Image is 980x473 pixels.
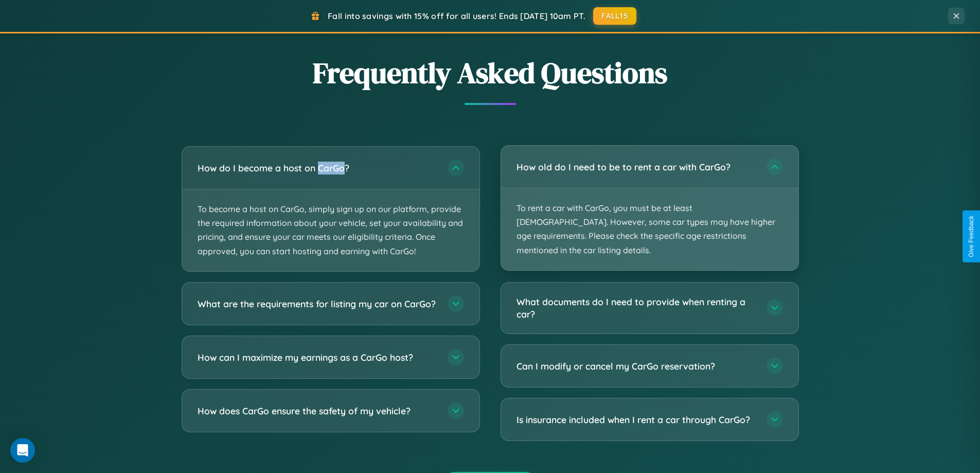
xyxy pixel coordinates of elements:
h3: What are the requirements for listing my car on CarGo? [198,297,437,310]
h3: How do I become a host on CarGo? [198,162,437,174]
h3: How does CarGo ensure the safety of my vehicle? [198,404,437,417]
h3: Can I modify or cancel my CarGo reservation? [516,360,756,373]
button: FALL15 [593,7,636,25]
p: To become a host on CarGo, simply sign up on our platform, provide the required information about... [182,189,479,271]
h2: Frequently Asked Questions [182,53,799,93]
p: To rent a car with CarGo, you must be at least [DEMOGRAPHIC_DATA]. However, some car types may ha... [501,188,798,270]
span: Fall into savings with 15% off for all users! Ends [DATE] 10am PT. [328,11,585,21]
div: Give Feedback [968,216,975,257]
h3: What documents do I need to provide when renting a car? [516,295,756,321]
h3: Is insurance included when I rent a car through CarGo? [516,413,756,426]
div: Open Intercom Messenger [10,438,35,463]
h3: How can I maximize my earnings as a CarGo host? [198,351,437,363]
h3: How old do I need to be to rent a car with CarGo? [516,161,756,173]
